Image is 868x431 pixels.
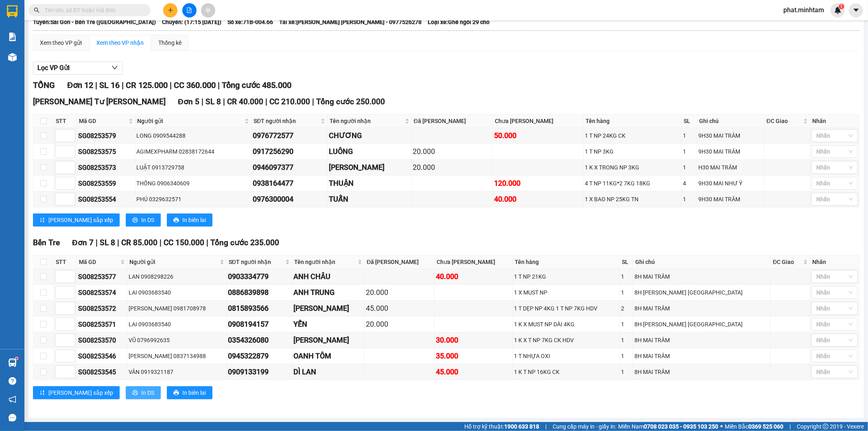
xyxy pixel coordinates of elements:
[77,301,127,317] td: SG08253572
[812,257,857,266] div: Nhãn
[99,80,120,90] span: SL 16
[78,288,126,298] div: SG08253574
[95,80,97,90] span: |
[777,5,831,15] span: phat.minhtam
[33,19,156,25] b: Tuyến: Sài Gòn - Bến Tre ([GEOGRAPHIC_DATA])
[9,414,16,422] span: message
[493,114,583,128] th: Chưa [PERSON_NAME]
[174,80,216,90] span: CC 360.000
[227,285,292,301] td: 0886839898
[251,191,328,207] td: 0976300004
[167,213,212,226] button: printerIn biên lai
[545,422,547,431] span: |
[683,163,696,172] div: 1
[720,425,723,428] span: ⚪️
[8,33,17,41] img: solution-icon
[773,257,802,266] span: ĐC Giao
[329,178,410,189] div: THUẬN
[292,332,365,348] td: TRỌNG PHÚC
[218,80,220,90] span: |
[621,304,632,313] div: 2
[167,386,212,399] button: printerIn biên lai
[251,128,328,144] td: 0976772577
[158,38,181,47] div: Thống kê
[514,288,618,297] div: 1 X MUST NP
[178,97,199,106] span: Đơn 5
[77,364,127,380] td: SG08253545
[329,162,410,173] div: [PERSON_NAME]
[141,215,154,224] span: In DS
[514,336,618,345] div: 1 K X T NP 7KG CK HDV
[137,131,250,140] div: LONG 0909544288
[33,62,122,75] button: Lọc VP Gửi
[293,271,363,282] div: ANH CHÂU
[436,271,511,282] div: 40.000
[33,97,166,106] span: [PERSON_NAME] Tư [PERSON_NAME]
[132,217,138,224] span: printer
[316,97,385,106] span: Tổng cước 250.000
[96,238,98,247] span: |
[79,117,127,125] span: Mã GD
[494,130,582,141] div: 50.000
[227,301,292,317] td: 0815893566
[514,367,618,376] div: 1 K T NP 16KG CK
[121,238,157,247] span: CR 85.000
[748,423,783,430] strong: 0369 525 060
[78,178,134,189] div: SG08253559
[205,7,211,13] span: aim
[37,63,70,73] span: Lọc VP Gửi
[132,390,138,396] span: printer
[138,117,243,125] span: Người gửi
[767,117,802,125] span: ĐC Giao
[228,319,291,330] div: 0908194157
[269,97,310,106] span: CC 210.000
[584,114,682,128] th: Tên hàng
[634,336,769,345] div: 8H MAI TRÂM
[9,377,16,385] span: question-circle
[553,422,616,431] span: Cung cấp máy in - giấy in:
[100,238,115,247] span: SL 8
[853,7,860,14] span: caret-down
[8,358,17,367] img: warehouse-icon
[312,97,314,106] span: |
[251,144,328,160] td: 0917256290
[72,238,94,247] span: Đơn 7
[137,163,250,172] div: LUẬT 0913729758
[634,367,769,376] div: 8H MAI TRÂM
[77,160,136,176] td: SG08253573
[168,7,173,13] span: plus
[293,319,363,330] div: YẾN
[129,304,225,313] div: [PERSON_NAME] 0981708978
[330,117,403,125] span: Tên người nhận
[436,366,511,378] div: 45.000
[15,357,18,360] sup: 1
[33,238,60,247] span: Bến Tre
[621,352,632,361] div: 1
[54,255,77,269] th: STT
[170,80,172,90] span: |
[227,97,263,106] span: CR 40.000
[634,272,769,281] div: 8H MAI TRÂM
[436,350,511,362] div: 35.000
[513,255,619,269] th: Tên hàng
[366,303,433,314] div: 45.000
[292,285,365,301] td: ANH TRUNG
[126,80,168,90] span: CR 125.000
[78,319,126,330] div: SG08253571
[77,332,127,348] td: SG08253570
[77,191,136,207] td: SG08253554
[585,163,680,172] div: 1 K X TRONG NP 3KG
[7,5,17,18] img: logo-vxr
[78,351,126,361] div: SG08253546
[77,128,136,144] td: SG08253579
[585,131,680,140] div: 1 T NP 24KG CK
[228,271,291,282] div: 0903334779
[96,38,144,47] div: Xem theo VP nhận
[366,287,433,298] div: 20.000
[129,320,225,329] div: LAI 0903683540
[78,147,134,157] div: SG08253575
[77,285,127,301] td: SG08253574
[33,213,120,226] button: sort-ascending[PERSON_NAME] sắp xếp
[206,238,208,247] span: |
[48,388,113,397] span: [PERSON_NAME] sắp xếp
